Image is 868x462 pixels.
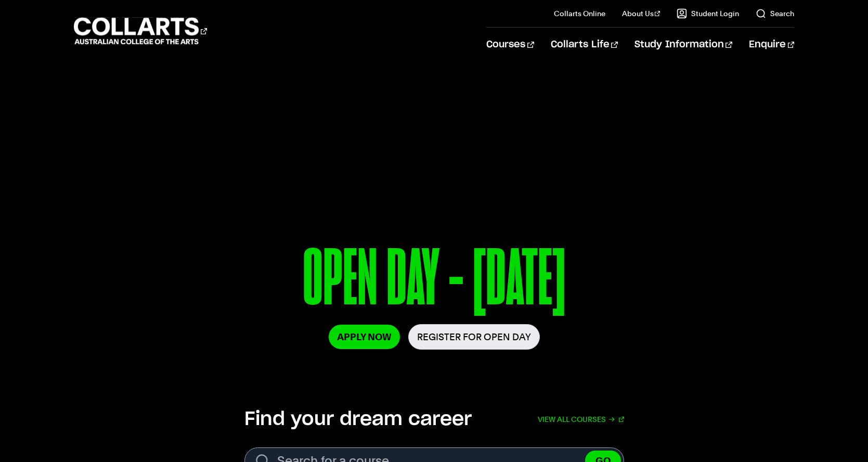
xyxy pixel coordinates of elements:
[329,325,400,349] a: Apply Now
[486,28,534,62] a: Courses
[551,28,618,62] a: Collarts Life
[634,28,732,62] a: Study Information
[749,28,794,62] a: Enquire
[408,324,540,350] a: Register for Open Day
[554,8,605,19] a: Collarts Online
[538,408,624,431] a: View all courses
[756,8,794,19] a: Search
[677,8,739,19] a: Student Login
[133,238,734,324] p: OPEN DAY - [DATE]
[244,408,472,431] h2: Find your dream career
[74,16,207,46] div: Go to homepage
[622,8,660,19] a: About Us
